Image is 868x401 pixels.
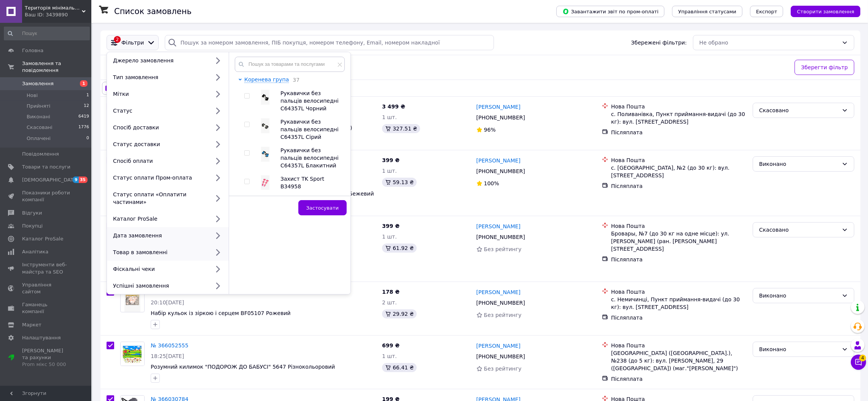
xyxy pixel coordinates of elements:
[244,76,289,83] span: Коренева група
[611,156,747,164] div: Нова Пошта
[611,129,747,136] div: Післяплата
[476,157,521,164] a: [PERSON_NAME]
[280,119,339,140] span: Рукавички без пальців велосипедні C64357L Сірий
[484,246,522,252] span: Без рейтингу
[611,314,747,321] div: Післяплата
[110,124,210,131] div: Спосіб доставки
[121,39,144,46] span: Фільтри
[261,147,269,162] img: Рукавички без пальців велосипедні C64357L Блакитний
[86,135,89,142] span: 0
[801,63,848,72] span: Зберегти фільтр
[611,256,747,263] div: Післяплата
[110,232,210,239] div: Дата замовлення
[759,291,839,300] div: Виконано
[151,353,184,359] span: 18:25[DATE]
[611,110,747,126] div: с. Поливанівка, Пункт приймання-видачі (до 30 кг): вул. [STREET_ADDRESS]
[382,342,400,348] span: 699 ₴
[110,157,210,165] div: Спосіб оплати
[382,309,417,318] div: 29.92 ₴
[110,191,210,206] div: Статус оплати «Оплатити частинами»
[22,321,41,328] span: Маркет
[611,222,747,230] div: Нова Пошта
[611,288,747,296] div: Нова Пошта
[475,232,527,242] div: [PHONE_NUMBER]
[22,282,70,295] span: Управління сайтом
[22,236,63,242] span: Каталог ProSale
[611,103,747,110] div: Нова Пошта
[280,176,328,197] span: Захист TK Sport B34958 Різнокольоровий
[22,189,70,203] span: Показники роботи компанії
[382,289,400,295] span: 178 ₴
[750,6,784,17] button: Експорт
[110,265,210,273] div: Фіскальні чеки
[476,223,521,230] a: [PERSON_NAME]
[22,60,91,74] span: Замовлення та повідомлення
[611,230,747,253] div: Бровары, №7 (до 30 кг на одне місце): ул. [PERSON_NAME] (ран. [PERSON_NAME][STREET_ADDRESS]
[25,11,91,18] div: Ваш ID: 3439890
[556,6,664,17] button: Завантажити звіт по пром-оплаті
[110,90,210,98] div: Мітки
[78,113,89,120] span: 6419
[382,157,400,163] span: 399 ₴
[27,92,38,99] span: Нові
[22,210,42,216] span: Відгуки
[27,113,50,120] span: Виконані
[795,60,854,75] button: Зберегти фільтр
[110,140,210,148] div: Статус доставки
[382,168,397,174] span: 1 шт.
[476,288,521,296] a: [PERSON_NAME]
[114,7,191,16] h1: Список замовлень
[382,223,400,229] span: 399 ₴
[261,90,269,105] img: Рукавички без пальців велосипедні C64357L Чорний
[22,301,70,315] span: Гаманець компанії
[121,342,144,366] img: Фото товару
[110,57,210,64] div: Джерело замовлення
[110,174,210,181] div: Статус оплати Пром-оплата
[22,261,70,275] span: Інструменти веб-майстра та SEO
[382,114,397,120] span: 1 шт.
[22,80,54,87] span: Замовлення
[151,364,335,370] a: Розумний килимок "ПОДОРОЖ ДО БАБУСІ" 5647 Різнокольоровий
[86,92,89,99] span: 1
[475,298,527,308] div: [PHONE_NUMBER]
[382,178,417,187] div: 59.13 ₴
[22,223,43,229] span: Покупці
[22,177,78,183] span: [DEMOGRAPHIC_DATA]
[382,353,397,359] span: 1 шт.
[78,124,89,131] span: 1776
[382,299,397,306] span: 2 шт.
[79,177,88,183] span: 35
[22,347,70,368] span: [PERSON_NAME] та рахунки
[22,361,70,368] div: Prom мікс 50 000
[4,27,90,40] input: Пошук
[25,5,82,11] span: Територія мінімальних цін
[382,234,397,240] span: 1 шт.
[476,103,521,111] a: [PERSON_NAME]
[783,8,860,14] a: Створити замовлення
[124,288,140,312] img: Фото товару
[110,215,210,223] div: Каталог ProSale
[562,8,658,15] span: Завантажити звіт по пром-оплаті
[382,243,417,253] div: 61.92 ₴
[280,90,339,111] span: Рукавички без пальців велосипедні C64357L Чорний
[73,177,79,183] span: 9
[289,77,299,83] span: 37
[756,9,777,14] span: Експорт
[797,9,854,14] span: Створити замовлення
[151,310,291,316] span: Набір кульок із зіркою і серцем BF05107 Рожевий
[382,363,417,372] div: 66.41 ₴
[110,73,210,81] div: Тип замовлення
[484,127,496,133] span: 96%
[611,164,747,179] div: с. [GEOGRAPHIC_DATA], №2 (до 30 кг): вул. [STREET_ADDRESS]
[280,147,339,169] span: Рукавички без пальців велосипедні C64357L Блакитний
[151,342,188,348] a: № 366052555
[22,164,70,170] span: Товари та послуги
[84,103,89,110] span: 12
[484,180,499,186] span: 100%
[22,334,61,341] span: Налаштування
[672,6,742,17] button: Управління статусами
[27,135,51,142] span: Оплачені
[699,38,839,47] div: Не обрано
[298,200,347,215] button: Застосувати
